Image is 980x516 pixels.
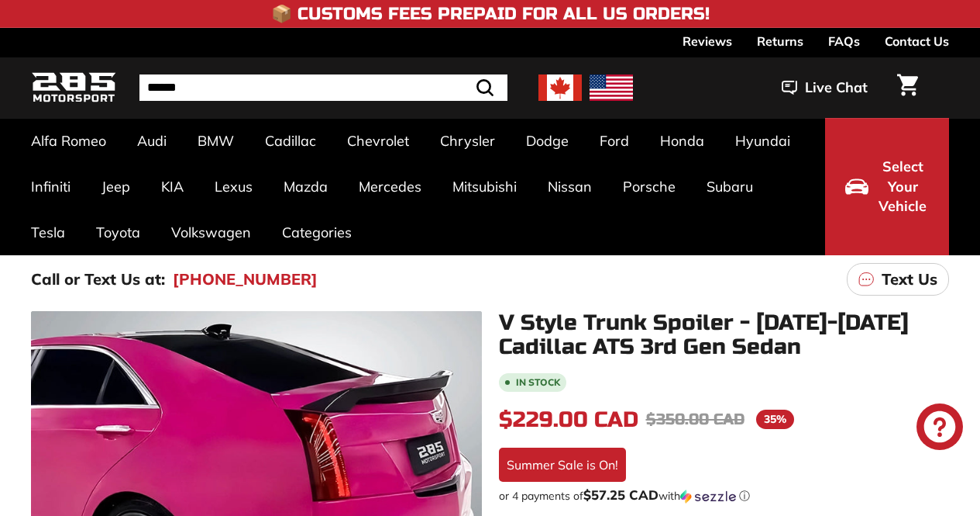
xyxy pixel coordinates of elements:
a: Ford [584,118,645,164]
button: Live Chat [762,68,888,107]
a: Alfa Romeo [15,118,122,164]
a: Subaru [691,164,769,210]
a: Mercedes [343,164,437,210]
input: Search [139,74,507,101]
a: Audi [122,118,182,164]
a: KIA [146,164,199,210]
button: Select Your Vehicle [825,118,949,255]
img: Logo_285_Motorsport_areodynamics_components [31,70,116,106]
a: Lexus [199,164,268,210]
a: Mitsubishi [437,164,532,210]
a: Text Us [847,263,949,296]
a: Volkswagen [156,210,266,255]
a: BMW [182,118,249,164]
a: Cadillac [249,118,332,164]
a: Chevrolet [332,118,425,164]
p: Call or Text Us at: [31,268,165,291]
a: [PHONE_NUMBER] [173,268,318,291]
span: 35% [756,410,794,429]
a: Categories [266,210,367,255]
span: Select Your Vehicle [876,157,929,216]
a: Chrysler [425,118,511,164]
h4: 📦 Customs Fees Prepaid for All US Orders! [271,5,710,23]
a: Contact Us [885,28,949,54]
inbox-online-store-chat: Shopify online store chat [912,403,968,454]
a: Cart [888,61,927,114]
a: Jeep [86,164,146,210]
a: Returns [757,28,803,54]
span: $57.25 CAD [583,487,658,503]
a: Reviews [683,28,732,54]
img: Sezzle [680,490,736,504]
p: Text Us [882,268,937,291]
h1: V Style Trunk Spoiler - [DATE]-[DATE] Cadillac ATS 3rd Gen Sedan [499,311,950,359]
a: Toyota [81,210,156,255]
a: Nissan [532,164,607,210]
a: Porsche [607,164,691,210]
a: Tesla [15,210,81,255]
span: $350.00 CAD [646,410,744,429]
div: or 4 payments of with [499,488,950,504]
span: $229.00 CAD [499,407,638,433]
div: Summer Sale is On! [499,448,626,482]
a: Mazda [268,164,343,210]
a: Hyundai [720,118,806,164]
span: Live Chat [805,78,868,98]
a: Dodge [511,118,584,164]
a: FAQs [828,28,860,54]
a: Infiniti [15,164,86,210]
b: In stock [516,378,560,387]
div: or 4 payments of$57.25 CADwithSezzle Click to learn more about Sezzle [499,488,950,504]
a: Honda [645,118,720,164]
